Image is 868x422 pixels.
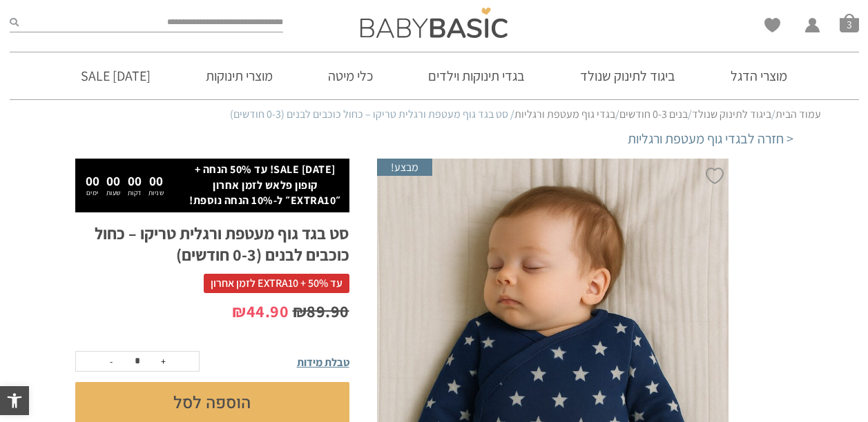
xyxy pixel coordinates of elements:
[86,172,99,189] span: 00
[514,107,615,121] a: בגדי גוף מעטפת ורגליות
[232,300,289,322] bdi: 44.90
[101,352,122,371] button: -
[407,52,546,99] a: בגדי תינוקות וילדים
[840,13,859,32] span: סל קניות
[297,355,349,370] span: טבלת מידות
[124,352,151,371] input: כמות המוצר
[628,129,793,148] a: < חזרה לבגדי גוף מעטפת ורגליות
[149,172,163,189] span: 00
[75,223,349,265] h1: סט בגד גוף מעטפת ורגלית טריקו – כחול כוכבים לבנים (0-3 חודשים)
[775,107,821,121] a: עמוד הבית
[106,172,120,189] span: 00
[840,13,859,32] a: סל קניות3
[153,352,174,371] button: +
[293,300,307,322] span: ₪
[148,190,164,197] p: שניות
[128,172,142,189] span: 00
[86,190,99,197] p: ימים
[764,18,780,32] a: Wishlist
[48,107,821,122] nav: Breadcrumb
[232,300,247,322] span: ₪
[204,274,349,293] span: עד 50% + EXTRA10 לזמן אחרון
[185,52,293,99] a: מוצרי תינוקות
[360,8,508,38] img: Baby Basic בגדי תינוקות וילדים אונליין
[307,52,394,99] a: כלי מיטה
[293,300,349,322] bdi: 89.90
[619,107,688,121] a: בנים 0-3 חודשים
[559,52,696,99] a: ביגוד לתינוק שנולד
[188,162,342,208] p: [DATE] SALE! עד 50% הנחה + קופון פלאש לזמן אחרון ״EXTRA10״ ל-10% הנחה נוספת!
[128,190,142,197] p: דקות
[377,159,432,175] span: מבצע!
[60,52,171,99] a: [DATE] SALE
[106,190,121,197] p: שעות
[764,18,780,37] span: Wishlist
[710,52,808,99] a: מוצרי הדגל
[692,107,771,121] a: ביגוד לתינוק שנולד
